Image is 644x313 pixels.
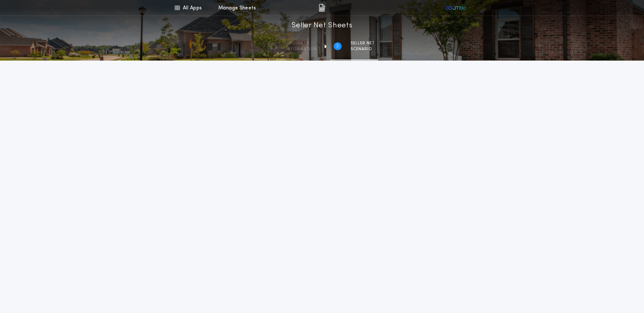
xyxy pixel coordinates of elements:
[286,41,317,46] span: Property
[351,41,375,46] span: SELLER NET
[351,47,375,52] span: SCENARIO
[336,44,339,49] h2: 2
[286,47,317,52] span: information
[319,4,325,12] img: img
[445,5,466,11] img: vs-icon
[292,21,353,31] h1: Seller Net Sheets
